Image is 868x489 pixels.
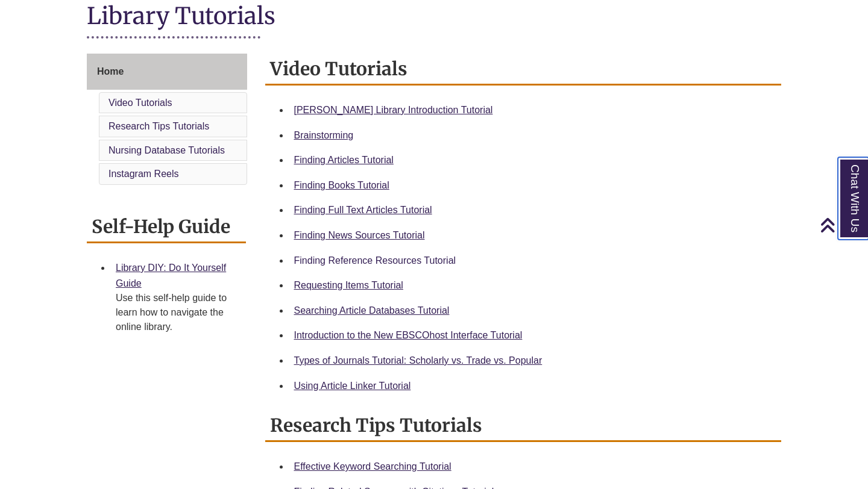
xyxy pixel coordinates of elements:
div: Use this self-help guide to learn how to navigate the online library. [116,291,236,334]
a: Finding Articles Tutorial [294,155,394,165]
a: Finding News Sources Tutorial [294,230,425,240]
a: Instagram Reels [108,169,179,179]
a: Finding Reference Resources Tutorial [294,255,456,266]
h2: Self-Help Guide [87,211,246,243]
a: Introduction to the New EBSCOhost Interface Tutorial [294,330,523,340]
a: Back to Top [820,217,865,233]
a: [PERSON_NAME] Library Introduction Tutorial [294,105,493,115]
a: Brainstorming [294,130,354,140]
a: Searching Article Databases Tutorial [294,305,450,316]
a: Effective Keyword Searching Tutorial [294,461,451,472]
span: Home [97,66,124,76]
a: Nursing Database Tutorials [108,145,225,155]
a: Home [87,54,247,90]
a: Finding Books Tutorial [294,180,389,190]
a: Video Tutorials [108,98,172,108]
a: Research Tips Tutorials [108,121,209,131]
a: Requesting Items Tutorial [294,280,403,290]
div: Guide Page Menu [87,54,247,187]
a: Finding Full Text Articles Tutorial [294,205,432,215]
h1: Library Tutorials [87,1,781,33]
a: Types of Journals Tutorial: Scholarly vs. Trade vs. Popular [294,355,542,366]
a: Library DIY: Do It Yourself Guide [116,263,226,288]
a: Using Article Linker Tutorial [294,381,411,391]
h2: Video Tutorials [265,54,782,86]
h2: Research Tips Tutorials [265,410,782,442]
